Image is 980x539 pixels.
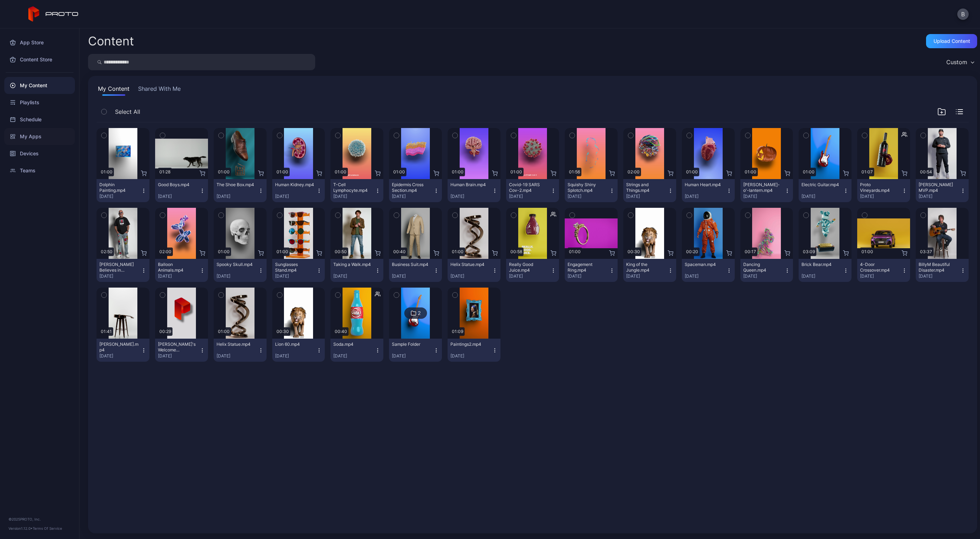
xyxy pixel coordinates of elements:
div: Sample Folder [392,341,431,347]
div: [DATE] [509,273,551,279]
a: App Store [4,34,75,51]
div: Dancing Queen.mp4 [743,262,782,273]
div: 4-Door Crossover.mp4 [860,262,899,273]
button: T-Cell Lymphocyte.mp4[DATE] [330,179,383,202]
button: My Content [97,84,131,96]
div: Covid-19 SARS Cov-2.mp4 [509,182,548,193]
button: Spooky Skull.mp4[DATE] [214,259,267,282]
div: Jack-o'-lantern.mp4 [743,182,782,193]
div: [DATE] [626,273,668,279]
a: Schedule [4,111,75,128]
div: Engagement Ring.mp4 [568,262,607,273]
div: [DATE] [450,194,492,199]
div: [DATE] [801,194,843,199]
button: Helix Statue.mp4[DATE] [448,259,500,282]
div: [DATE] [919,194,960,199]
div: Human Brain.mp4 [450,182,489,188]
div: Human Kidney.mp4 [275,182,314,188]
div: Custom [946,59,967,66]
div: Lion 60.mp4 [275,341,314,347]
button: Paintings2.mp4[DATE] [448,339,500,362]
a: Devices [4,145,75,162]
div: [DATE] [743,273,785,279]
div: [DATE] [568,273,609,279]
div: [DATE] [158,194,199,199]
button: [PERSON_NAME] Believes in Proto.mp4[DATE] [97,259,149,282]
button: Proto Vineyards.mp4[DATE] [857,179,910,202]
div: [DATE] [743,194,785,199]
div: Howie Mandel Believes in Proto.mp4 [99,262,138,273]
button: Dancing Queen.mp4[DATE] [740,259,793,282]
div: Taking a Walk.mp4 [333,262,372,267]
button: Helix Statue.mp4[DATE] [214,339,267,362]
div: Helix Statue.mp4 [217,341,256,347]
div: Business Suit.mp4 [392,262,431,267]
button: Sample Folder[DATE] [389,339,442,362]
div: [DATE] [99,353,141,359]
div: Spooky Skull.mp4 [217,262,256,267]
div: Dolphin Painting.mp4 [99,182,138,193]
div: [DATE] [450,273,492,279]
a: Playlists [4,94,75,111]
div: Upload Content [934,38,970,44]
div: [DATE] [217,273,258,279]
div: Sunglasses Stand.mp4 [275,262,314,273]
button: Squishy Shiny Splotch.mp4[DATE] [565,179,618,202]
div: BillyM Beautiful Disaster.mp4 [919,262,958,273]
div: [DATE] [568,194,609,199]
button: B [957,9,969,20]
button: Engagement Ring.mp4[DATE] [565,259,618,282]
div: Proto Vineyards.mp4 [860,182,899,193]
button: Human Heart.mp4[DATE] [682,179,735,202]
div: T-Cell Lymphocyte.mp4 [333,182,372,193]
div: © 2025 PROTO, Inc. [9,516,71,522]
button: Electric Guitar.mp4[DATE] [799,179,852,202]
div: [DATE] [509,194,551,199]
button: Spaceman.mp4[DATE] [682,259,735,282]
div: King of the Jungle.mp4 [626,262,665,273]
div: [DATE] [860,194,902,199]
div: [DATE] [801,273,843,279]
div: Squishy Shiny Splotch.mp4 [568,182,607,193]
button: Good Boys.mp4[DATE] [155,179,208,202]
a: Content Store [4,51,75,68]
div: Paintings2.mp4 [450,341,489,347]
div: [DATE] [685,273,726,279]
button: [PERSON_NAME] MVP.mp4[DATE] [916,179,969,202]
div: [DATE] [275,194,317,199]
button: Lion 60.mp4[DATE] [272,339,325,362]
button: King of the Jungle.mp4[DATE] [623,259,676,282]
span: Version 1.12.0 • [9,526,33,530]
div: [DATE] [860,273,902,279]
div: [DATE] [919,273,960,279]
div: [DATE] [333,273,375,279]
div: [DATE] [158,353,199,359]
div: David's Welcome Video.mp4 [158,341,197,353]
a: My Apps [4,128,75,145]
button: Business Suit.mp4[DATE] [389,259,442,282]
button: Shared With Me [137,84,182,96]
div: [DATE] [158,273,199,279]
button: Covid-19 SARS Cov-2.mp4[DATE] [506,179,559,202]
a: My Content [4,77,75,94]
button: Dolphin Painting.mp4[DATE] [97,179,149,202]
button: [PERSON_NAME]-o'-lantern.mp4[DATE] [740,179,793,202]
div: Teams [4,162,75,179]
div: [DATE] [99,194,141,199]
div: [DATE] [333,194,375,199]
button: Custom [943,54,977,70]
button: BillyM Beautiful Disaster.mp4[DATE] [916,259,969,282]
div: 2 [418,310,421,316]
div: Spaceman.mp4 [685,262,724,267]
div: Human Heart.mp4 [685,182,724,188]
button: Upload Content [926,34,977,48]
span: Select All [115,107,140,116]
a: Terms Of Service [33,526,62,530]
div: [DATE] [392,273,433,279]
div: [DATE] [450,353,492,359]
